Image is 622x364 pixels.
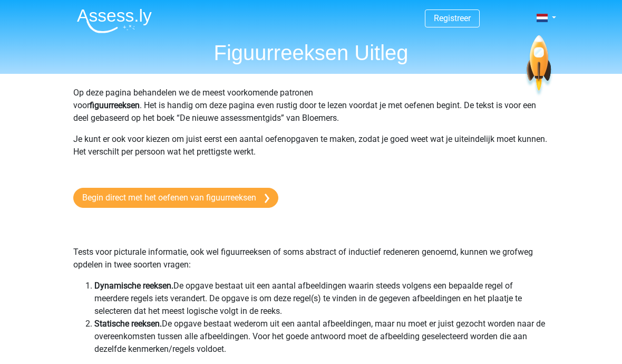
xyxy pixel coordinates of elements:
h1: Figuurreeksen Uitleg [69,40,553,65]
b: figuurreeksen [90,100,140,110]
a: Registreer [434,13,471,23]
img: spaceship.7d73109d6933.svg [524,35,553,97]
li: De opgave bestaat uit een aantal afbeeldingen waarin steeds volgens een bepaalde regel of meerder... [94,280,549,318]
a: Begin direct met het oefenen van figuurreeksen [73,188,278,208]
p: Tests voor picturale informatie, ook wel figuurreeksen of soms abstract of inductief redeneren ge... [73,221,549,271]
b: Statische reeksen. [94,319,162,329]
p: Op deze pagina behandelen we de meest voorkomende patronen voor . Het is handig om deze pagina ev... [73,87,549,124]
img: Assessly [77,8,152,33]
li: De opgave bestaat wederom uit een aantal afbeeldingen, maar nu moet er juist gezocht worden naar ... [94,318,549,356]
b: Dynamische reeksen. [94,281,173,291]
img: arrow-right.e5bd35279c78.svg [265,194,269,203]
p: Je kunt er ook voor kiezen om juist eerst een aantal oefenopgaven te maken, zodat je goed weet wa... [73,133,549,171]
